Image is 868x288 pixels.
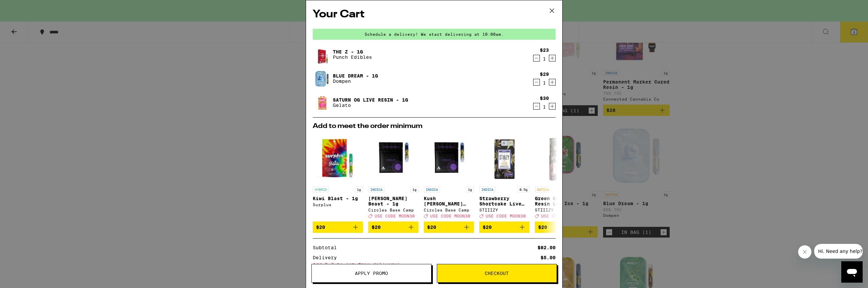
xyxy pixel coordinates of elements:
[316,225,325,230] span: $20
[424,133,474,183] img: Circles Base Camp - Kush Berry Bliss - 1g
[549,103,556,110] button: Increment
[424,133,474,222] a: Open page for Kush Berry Bliss - 1g from Circles Base Camp
[540,80,549,86] div: 1
[479,186,495,192] p: INDICA
[313,245,342,250] div: Subtotal
[368,133,418,183] img: Circles Base Camp - Berry Beast - 1g
[313,42,331,67] img: The Z - 1g
[313,29,556,40] div: Schedule a delivery! We start delivering at 10:00am.
[483,225,492,230] span: $20
[333,49,372,54] a: The Z - 1g
[355,271,388,276] span: Apply Promo
[355,186,363,192] p: 1g
[535,186,551,192] p: SATIVA
[535,222,585,233] button: Add to bag
[541,255,556,260] div: $5.00
[372,225,381,230] span: $20
[311,264,431,283] button: Apply Promo
[313,133,363,222] a: Open page for Kiwi Blast - 1g from Surplus
[533,103,540,110] button: Decrement
[437,264,557,283] button: Checkout
[540,104,549,110] div: 1
[427,225,436,230] span: $20
[368,186,384,192] p: INDICA
[841,261,863,283] iframe: Button to launch messaging window
[538,245,556,250] div: $82.00
[313,262,556,267] div: Add $-7 to get free delivery!
[333,97,408,103] a: Saturn OG Live Resin - 1g
[313,7,556,22] h2: Your Cart
[466,186,474,192] p: 1g
[814,244,863,259] iframe: Message from company
[313,202,363,207] div: Surplus
[533,79,540,86] button: Decrement
[535,208,585,212] div: STIIIZY
[424,208,474,212] div: Circles Base Camp
[535,196,585,206] p: Green Crack Live Resin Liquid Diamonds - 0.5g
[368,133,418,222] a: Open page for Berry Beast - 1g from Circles Base Camp
[538,225,547,230] span: $20
[486,214,526,218] span: USE CODE MOON30
[479,133,529,222] a: Open page for Strawberry Shortcake Live Resin Liquid Diamonds - 0.5g from STIIIZY
[333,54,372,60] p: Punch Edibles
[313,93,331,112] img: Saturn OG Live Resin - 1g
[479,196,529,206] p: Strawberry Shortcake Live Resin Liquid Diamonds - 0.5g
[535,133,585,183] img: STIIIZY - Green Crack Live Resin Liquid Diamonds - 0.5g
[368,222,418,233] button: Add to bag
[333,73,378,79] a: Blue Dream - 1g
[535,133,585,222] a: Open page for Green Crack Live Resin Liquid Diamonds - 0.5g from STIIIZY
[540,96,549,101] div: $30
[375,214,415,218] span: USE CODE MOON30
[313,196,363,201] p: Kiwi Blast - 1g
[333,79,378,84] p: Dompen
[549,55,556,61] button: Increment
[313,133,363,183] img: Surplus - Kiwi Blast - 1g
[424,186,440,192] p: INDICA
[479,133,529,183] img: STIIIZY - Strawberry Shortcake Live Resin Liquid Diamonds - 0.5g
[479,222,529,233] button: Add to bag
[424,196,474,206] p: Kush [PERSON_NAME] [PERSON_NAME] - 1g
[540,71,549,77] div: $29
[540,56,549,61] div: 1
[533,55,540,61] button: Decrement
[479,208,529,212] div: STIIIZY
[541,214,581,218] span: USE CODE MOON30
[430,214,470,218] span: USE CODE MOON30
[313,255,342,260] div: Delivery
[549,79,556,86] button: Increment
[517,186,529,192] p: 0.5g
[410,186,418,192] p: 1g
[540,47,549,53] div: $23
[424,222,474,233] button: Add to bag
[368,196,418,206] p: [PERSON_NAME] Beast - 1g
[333,103,408,108] p: Gelato
[313,222,363,233] button: Add to bag
[313,69,331,88] img: Blue Dream - 1g
[798,245,811,259] iframe: Close message
[313,123,556,130] h2: Add to meet the order minimum
[485,271,509,276] span: Checkout
[368,208,418,212] div: Circles Base Camp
